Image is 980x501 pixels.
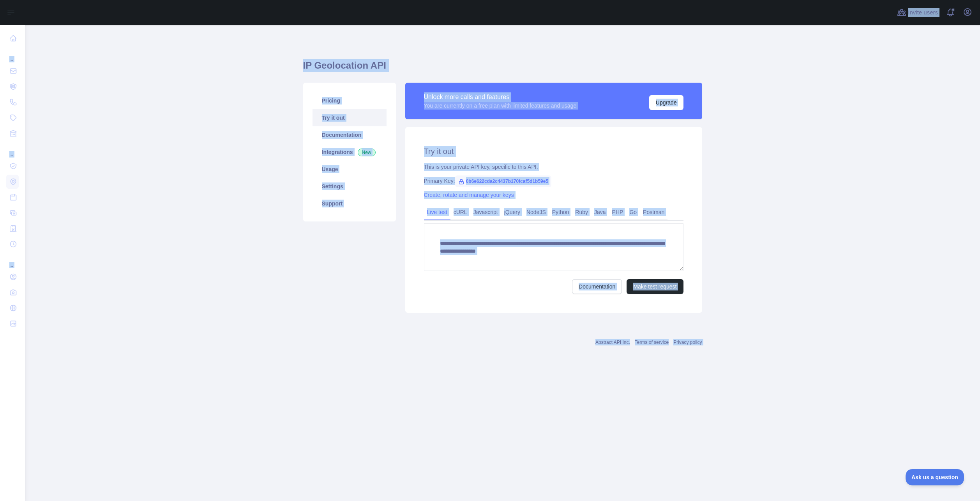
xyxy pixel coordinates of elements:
a: Terms of service [635,340,669,345]
button: Upgrade [649,95,683,110]
a: Ruby [572,206,591,218]
a: jQuery [501,206,523,218]
div: Unlock more calls and features [424,92,577,102]
div: ... [6,47,19,62]
a: Abstract API Inc. [595,340,630,345]
div: This is your private API key, specific to this API. [424,163,683,171]
span: 0b6e622cda2c4437b170fcaf5d1b59e5 [455,175,552,187]
button: Invite users [895,6,939,19]
a: Go [626,206,640,218]
a: Privacy policy [673,340,702,345]
a: Create, rotate and manage your keys [424,192,514,198]
h2: Try it out [424,146,683,157]
a: Live test [424,206,450,218]
iframe: Toggle Customer Support [906,469,964,485]
a: Try it out [313,109,387,126]
a: Documentation [313,126,387,143]
div: ... [6,253,19,268]
span: Invite users [908,8,938,17]
a: Postman [640,206,667,218]
a: PHP [609,206,627,218]
a: Integrations New [313,143,387,161]
a: Documentation [572,279,622,294]
a: Pricing [313,92,387,109]
a: Usage [313,161,387,178]
a: cURL [450,206,470,218]
h1: IP Geolocation API [303,59,702,78]
div: Primary Key: [424,177,683,185]
span: New [358,149,376,156]
button: Make test request [627,279,683,294]
a: Support [313,195,387,212]
a: Settings [313,178,387,195]
a: Python [549,206,572,218]
a: NodeJS [523,206,549,218]
div: You are currently on a free plan with limited features and usage [424,102,577,110]
div: ... [6,142,19,158]
a: Java [591,206,609,218]
a: Javascript [470,206,501,218]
